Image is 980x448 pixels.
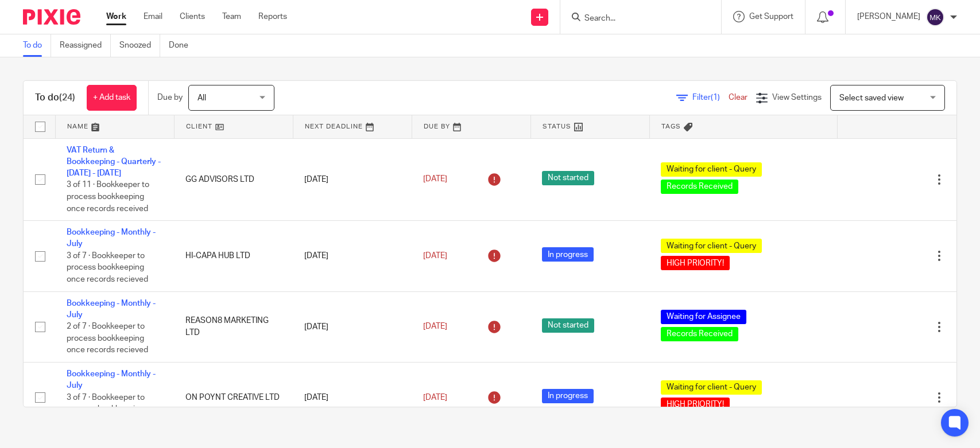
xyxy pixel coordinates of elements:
td: [DATE] [293,291,412,362]
a: Snoozed [119,34,160,57]
span: 2 of 7 · Bookkeeper to process bookkeeping once records recieved [67,322,148,354]
span: [DATE] [423,323,447,331]
span: Get Support [749,13,793,21]
a: Clients [180,11,205,22]
span: Not started [542,318,594,333]
span: 3 of 7 · Bookkeeper to process bookkeeping once records recieved [67,252,148,283]
td: REASON8 MARKETING LTD [174,291,293,362]
a: Done [169,34,197,57]
span: Waiting for client - Query [661,162,762,177]
td: [DATE] [293,221,412,291]
p: Due by [157,92,183,103]
span: HIGH PRIORITY! [661,256,730,270]
span: (24) [59,93,75,102]
span: Tags [661,123,681,130]
a: Reassigned [60,34,111,57]
td: [DATE] [293,138,412,221]
h1: To do [35,92,75,104]
td: ON POYNT CREATIVE LTD [174,362,293,433]
span: View Settings [772,94,822,102]
span: [DATE] [423,394,447,402]
a: Bookkeeping - Monthly - July [67,299,156,319]
img: Pixie [23,9,80,25]
span: Records Received [661,180,738,194]
td: GG ADVISORS LTD [174,138,293,221]
a: VAT Return & Bookkeeping - Quarterly - [DATE] - [DATE] [67,146,161,178]
a: Bookkeeping - Monthly - July [67,228,156,248]
span: [DATE] [423,176,447,184]
input: Search [583,14,687,24]
td: [DATE] [293,362,412,433]
a: Reports [258,11,287,22]
a: Work [106,11,126,22]
span: Records Received [661,327,738,341]
a: Clear [729,94,747,102]
span: 3 of 11 · Bookkeeper to process bookkeeping once records received [67,181,149,213]
img: svg%3E [926,8,944,26]
a: To do [23,34,51,57]
span: Waiting for client - Query [661,239,762,253]
span: 3 of 7 · Bookkeeper to process bookkeeping once records recieved [67,394,148,425]
span: Waiting for client - Query [661,380,762,395]
span: All [197,94,206,102]
a: Bookkeeping - Monthly - July [67,370,156,389]
span: [DATE] [423,252,447,260]
span: In progress [542,247,594,262]
a: + Add task [87,85,137,111]
span: Filter [692,94,729,102]
span: Waiting for Assignee [661,310,746,324]
p: [PERSON_NAME] [857,11,920,22]
span: In progress [542,389,594,403]
span: Not started [542,171,594,185]
span: HIGH PRIORITY! [661,398,730,412]
span: (1) [711,94,720,102]
a: Team [222,11,241,22]
span: Select saved view [839,94,904,102]
a: Email [144,11,162,22]
td: HI-CAPA HUB LTD [174,221,293,291]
